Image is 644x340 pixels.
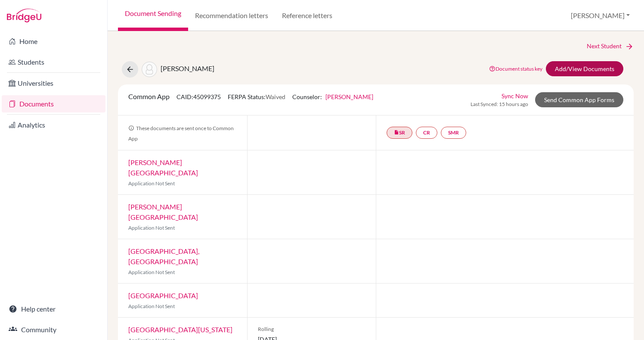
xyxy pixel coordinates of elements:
a: [PERSON_NAME][GEOGRAPHIC_DATA] [128,158,198,177]
img: Bridge-U [7,9,41,22]
i: insert_drive_file [394,130,399,135]
span: Application Not Sent [128,225,175,231]
span: Rolling [258,325,366,333]
button: [PERSON_NAME] [567,7,634,24]
span: Application Not Sent [128,303,175,309]
span: Counselor: [292,93,373,100]
a: Home [2,33,105,50]
span: [PERSON_NAME] [161,64,214,72]
a: Students [2,53,105,71]
a: Universities [2,75,105,92]
a: Add/View Documents [546,61,623,76]
span: FERPA Status: [228,93,285,100]
a: Sync Now [502,91,528,100]
a: [PERSON_NAME][GEOGRAPHIC_DATA] [128,203,198,221]
span: Last Synced: 15 hours ago [471,100,528,108]
a: Send Common App Forms [535,92,623,107]
a: CR [416,127,437,139]
span: CAID: 45099375 [176,93,221,100]
a: [GEOGRAPHIC_DATA] [128,291,198,299]
span: These documents are sent once to Common App [128,125,234,142]
a: Document status key [489,66,542,72]
a: Help center [2,300,105,318]
a: [GEOGRAPHIC_DATA], [GEOGRAPHIC_DATA] [128,247,199,265]
a: Community [2,321,105,338]
a: [GEOGRAPHIC_DATA][US_STATE] [128,325,232,334]
a: insert_drive_fileSR [387,127,412,139]
a: Analytics [2,116,105,134]
a: SMR [441,127,466,139]
span: Common App [128,92,170,100]
a: Next Student [587,41,634,51]
a: [PERSON_NAME] [325,93,373,100]
span: Application Not Sent [128,180,175,187]
a: Documents [2,95,105,112]
span: Application Not Sent [128,269,175,275]
span: Waived [266,93,285,100]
